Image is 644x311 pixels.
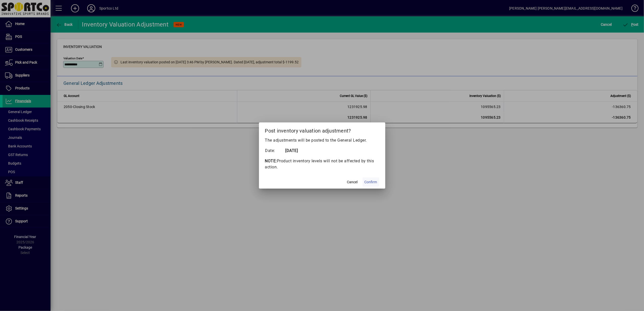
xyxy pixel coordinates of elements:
[265,147,285,154] td: Date:
[265,159,277,163] strong: NOTE:
[365,179,377,185] span: Confirm
[344,177,361,187] button: Cancel
[259,122,385,137] h2: Post inventory valuation adjustment?
[285,147,305,154] td: [DATE]
[265,158,379,170] p: Product inventory levels will not be affected by this action.
[363,177,379,187] button: Confirm
[347,179,358,185] span: Cancel
[265,137,379,143] p: The adjustments will be posted to the General Ledger.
